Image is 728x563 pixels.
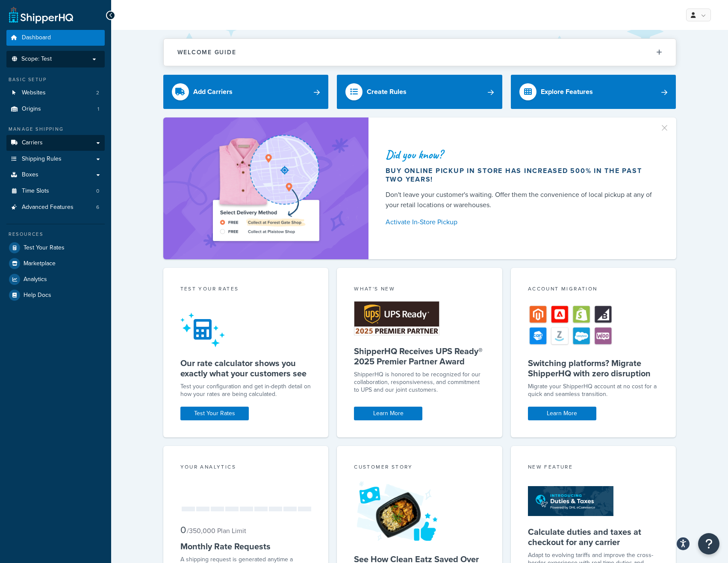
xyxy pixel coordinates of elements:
[97,106,99,113] span: 1
[189,130,343,246] img: ad-shirt-map-b0359fc47e01cab431d101c4b569394f6a03f54285957d908178d52f29eb9668.png
[6,272,105,287] a: Analytics
[24,260,56,267] span: Marketplace
[6,76,105,83] div: Basic Setup
[180,463,312,473] div: Your Analytics
[386,149,656,161] div: Did you know?
[354,346,485,367] h5: ShipperHQ Receives UPS Ready® 2025 Premier Partner Award
[6,256,105,271] a: Marketplace
[96,204,99,211] span: 6
[528,463,659,473] div: New Feature
[22,34,51,41] span: Dashboard
[180,285,312,295] div: Test your rates
[337,75,502,109] a: Create Rules
[96,89,99,97] span: 2
[386,167,656,184] div: Buy online pickup in store has increased 500% in the past two years!
[180,358,312,378] h5: Our rate calculator shows you exactly what your customers see
[6,231,105,238] div: Resources
[22,106,41,113] span: Origins
[6,183,105,199] a: Time Slots0
[6,101,105,117] li: Origins
[386,216,656,228] a: Activate In-Store Pickup
[177,49,236,56] h2: Welcome Guide
[511,75,676,109] a: Explore Features
[6,30,105,46] a: Dashboard
[528,383,659,398] div: Migrate your ShipperHQ account at no cost for a quick and seamless transition.
[528,527,659,547] h5: Calculate duties and taxes at checkout for any carrier
[6,287,105,303] a: Help Docs
[6,240,105,255] a: Test Your Rates
[6,183,105,199] li: Time Slots
[528,358,659,378] h5: Switching platforms? Migrate ShipperHQ with zero disruption
[354,407,422,420] a: Learn More
[180,383,312,398] div: Test your configuration and get in-depth detail on how your rates are being calculated.
[193,86,233,98] div: Add Carriers
[22,188,49,195] span: Time Slots
[22,155,62,163] span: Shipping Rules
[6,85,105,101] li: Websites
[354,285,485,295] div: What's New
[528,285,659,295] div: Account Migration
[386,190,656,210] div: Don't leave your customer's waiting. Offer them the convenience of local pickup at any of your re...
[22,139,43,147] span: Carriers
[24,244,65,252] span: Test Your Rates
[22,171,38,179] span: Boxes
[698,533,719,554] button: Open Resource Center
[180,523,186,537] span: 0
[6,199,105,215] li: Advanced Features
[180,541,312,551] h5: Monthly Rate Requests
[163,75,329,109] a: Add Carriers
[528,407,596,420] a: Learn More
[21,56,52,63] span: Scope: Test
[22,204,74,211] span: Advanced Features
[164,39,676,66] button: Welcome Guide
[541,86,593,98] div: Explore Features
[6,151,105,167] a: Shipping Rules
[6,167,105,183] a: Boxes
[24,276,47,283] span: Analytics
[6,126,105,133] div: Manage Shipping
[6,199,105,215] a: Advanced Features6
[354,371,485,394] p: ShipperHQ is honored to be recognized for our collaboration, responsiveness, and commitment to UP...
[24,292,51,299] span: Help Docs
[96,188,99,195] span: 0
[22,89,46,97] span: Websites
[6,101,105,117] a: Origins1
[367,86,407,98] div: Create Rules
[187,526,246,536] small: / 350,000 Plan Limit
[6,135,105,151] a: Carriers
[354,463,485,473] div: Customer Story
[6,85,105,101] a: Websites2
[180,407,249,420] a: Test Your Rates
